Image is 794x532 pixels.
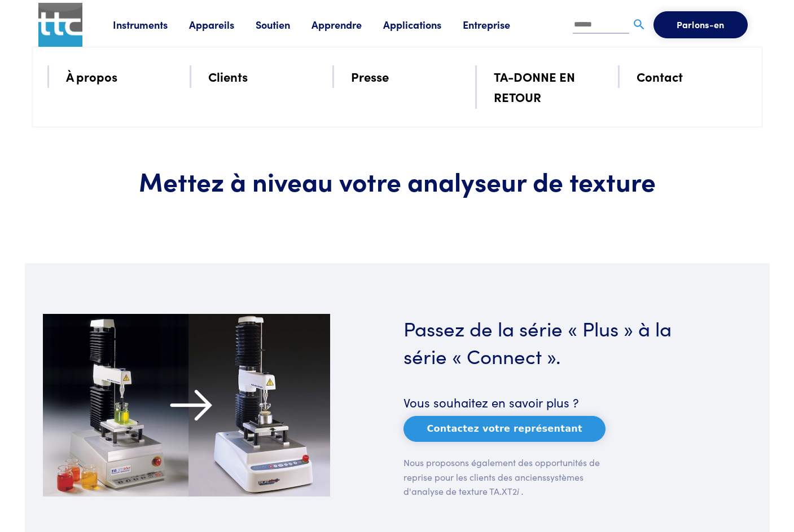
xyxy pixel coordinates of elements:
[403,416,605,442] button: Contactez votre représentant
[38,3,82,47] img: ttc_logo_1x1_v1.0.png
[312,17,383,32] a: Apprendre
[66,68,117,85] font: À propos
[494,66,575,107] a: TA-DONNE EN RETOUR
[637,68,683,85] font: Contact
[351,66,389,86] a: Presse
[403,456,600,483] font: Nous proposons également des opportunités de reprise pour les clients des anciens
[256,17,290,32] font: Soutien
[463,17,510,32] font: Entreprise
[383,17,463,32] a: Applications
[677,18,725,30] font: Parlons-en
[403,393,579,411] font: Vous souhaitez en savoir plus ?
[113,17,189,32] a: Instruments
[351,68,389,85] font: Presse
[403,314,672,369] font: Passez de la série « Plus » à la série « Connect ».
[517,485,524,497] font: i .
[494,68,575,105] font: TA-DONNE EN RETOUR
[139,162,656,198] font: Mettez à niveau votre analyseur de texture
[43,314,330,496] img: upgrade-to-connect.jpg
[189,17,256,32] a: Appareils
[208,68,248,85] font: Clients
[427,423,582,434] font: Contactez votre représentant
[113,17,168,32] font: Instruments
[463,17,532,32] a: Entreprise
[66,66,117,86] a: À propos
[637,66,683,86] a: Contact
[256,17,312,32] a: Soutien
[383,17,441,32] font: Applications
[653,11,748,38] button: Parlons-en
[208,66,248,86] a: Clients
[312,17,362,32] font: Apprendre
[189,17,234,32] font: Appareils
